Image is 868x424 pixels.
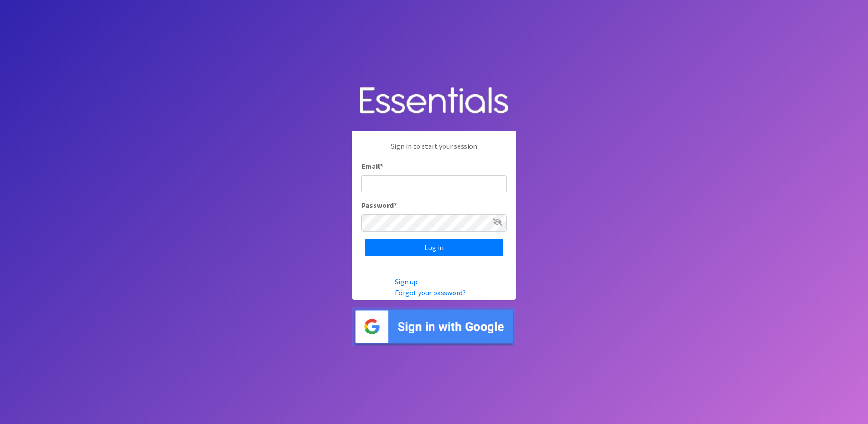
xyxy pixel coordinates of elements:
[365,239,503,256] input: Log in
[395,277,418,286] a: Sign up
[352,78,516,125] img: Human Essentials
[395,288,466,297] a: Forgot your password?
[361,200,397,211] label: Password
[361,161,383,172] label: Email
[380,162,383,171] abbr: required
[394,201,397,210] abbr: required
[361,141,507,161] p: Sign in to start your session
[352,307,516,347] img: Sign in with Google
